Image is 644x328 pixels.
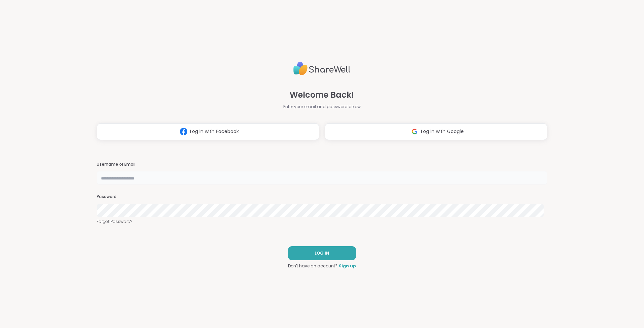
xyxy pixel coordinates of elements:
[190,128,239,135] span: Log in with Facebook
[315,250,329,256] span: LOG IN
[283,104,361,110] span: Enter your email and password below
[177,125,190,138] img: ShareWell Logomark
[288,263,337,269] span: Don't have an account?
[97,162,547,167] h3: Username or Email
[97,219,547,225] a: Forgot Password?
[325,123,547,140] button: Log in with Google
[288,246,356,260] button: LOG IN
[408,125,421,138] img: ShareWell Logomark
[421,128,464,135] span: Log in with Google
[290,89,354,101] span: Welcome Back!
[293,59,351,78] img: ShareWell Logo
[97,123,319,140] button: Log in with Facebook
[339,263,356,269] a: Sign up
[97,194,547,200] h3: Password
